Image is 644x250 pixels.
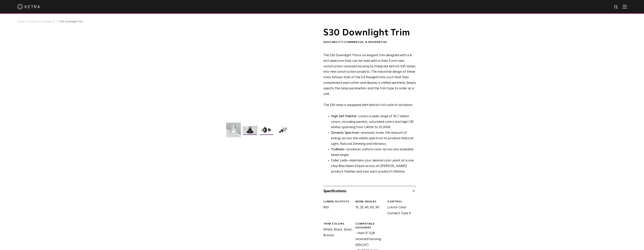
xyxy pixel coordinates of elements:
li: —produces uniform color across any available beam angle. [331,147,416,158]
span: Simply specify the lamp parameters and the trim type to order as a unit.​ [323,81,416,96]
a: Products [28,20,40,23]
div: Compatible Housings [355,222,384,230]
strong: Color Lock [331,159,347,162]
li: —maintains your desired color point at a one step MacAdam Ellipse across all [PERSON_NAME] produc... [331,158,416,175]
div: Trim Colors [323,222,352,226]
div: 800 [320,200,352,216]
span: Commercial & Residential [344,41,388,43]
div: CONTROL [387,200,416,204]
span: The S30 Downlight Trim is an elegant trim designed with a 4 inch aperture that can be used with a... [323,54,416,85]
img: Hamburger%20Nav.svg [623,5,627,8]
img: S30 Halo Downlight_Table Top_Black [259,126,274,137]
strong: TruBeam [331,148,344,151]
img: S30 Halo Downlight_Exploded_Black [276,126,291,137]
div: Availability: [323,40,416,44]
a: Lamps [43,20,52,23]
img: search icon [614,5,619,10]
a: S30 Downlight Trim [59,20,83,23]
div: LUMEN OUTPUTS [323,200,352,204]
img: S30-DownlightTrim-2021-Web-Square [226,123,241,140]
div: Specifications [323,188,416,194]
div: 15, 25, 40, 60, 90 [353,200,384,216]
strong: Dynamic Spectrum [331,131,359,134]
img: ketra-logo-2019-white [17,4,40,10]
div: Lutron Clear Connect Type X [384,200,416,216]
div: Beam Angles [355,200,384,204]
img: S30 Halo Downlight_Hero_Black_Gradient [243,126,257,137]
h1: S30 Downlight Trim [323,28,416,37]
strong: High Def Palette - [331,115,359,118]
li: —precisely tunes the amount of energy across the visible spectrum to produce Natural Light, Natur... [331,130,416,147]
p: The S30 lamp is equipped with Ketra's full suite of solutions: [323,53,416,108]
a: Home [17,20,24,23]
p: covers a wide range of 16.7 million colors, including pastels, saturated colors and high CRI whit... [331,114,416,130]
